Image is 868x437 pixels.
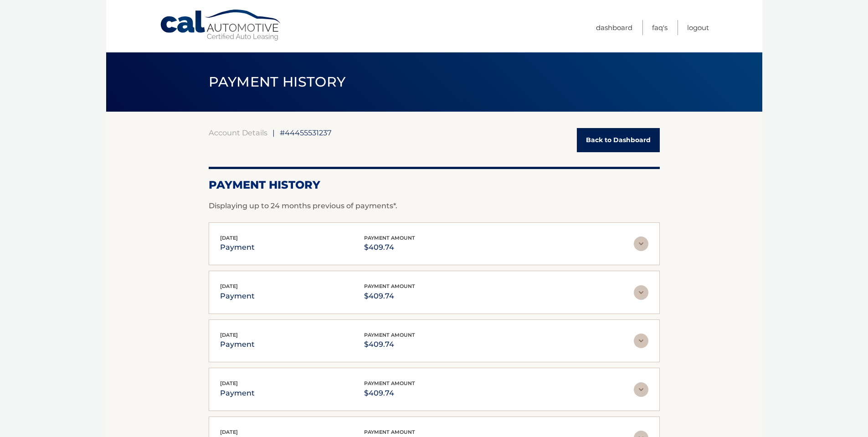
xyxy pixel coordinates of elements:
img: accordion-rest.svg [634,236,648,251]
img: accordion-rest.svg [634,285,648,300]
a: FAQ's [652,20,668,35]
p: payment [220,387,255,400]
p: Displaying up to 24 months previous of payments*. [209,201,660,211]
span: [DATE] [220,429,238,435]
span: payment amount [364,380,415,386]
span: [DATE] [220,283,238,289]
span: [DATE] [220,332,238,338]
span: payment amount [364,283,415,289]
p: payment [220,290,255,303]
span: payment amount [364,235,415,241]
p: $409.74 [364,290,415,303]
img: accordion-rest.svg [634,334,648,348]
span: PAYMENT HISTORY [209,73,346,90]
span: payment amount [364,429,415,435]
a: Back to Dashboard [577,128,660,152]
a: Cal Automotive [159,9,282,41]
span: [DATE] [220,235,238,241]
a: Logout [687,20,709,35]
p: payment [220,241,255,254]
p: $409.74 [364,387,415,400]
p: payment [220,338,255,351]
h2: Payment History [209,178,660,192]
a: Account Details [209,128,267,137]
p: $409.74 [364,338,415,351]
span: [DATE] [220,380,238,386]
p: $409.74 [364,241,415,254]
a: Dashboard [596,20,632,35]
span: #44455531237 [280,128,332,137]
span: payment amount [364,332,415,338]
img: accordion-rest.svg [634,382,648,397]
span: | [272,128,275,137]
